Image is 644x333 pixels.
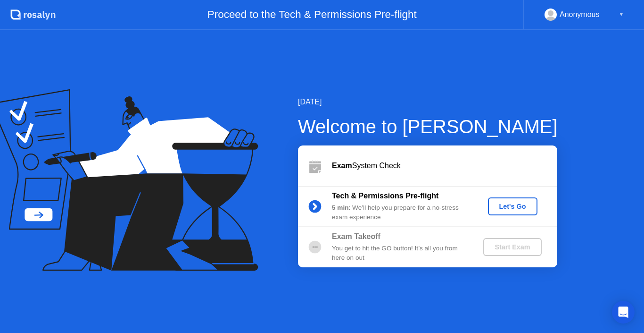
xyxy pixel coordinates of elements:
[298,112,558,141] div: Welcome to [PERSON_NAME]
[332,232,380,240] b: Exam Takeoff
[332,162,352,170] b: Exam
[332,244,468,263] div: You get to hit the GO button! It’s all you from here on out
[488,197,537,215] button: Let's Go
[560,9,600,21] div: Anonymous
[492,203,534,210] div: Let's Go
[332,192,438,200] b: Tech & Permissions Pre-flight
[332,204,349,211] b: 5 min
[619,9,624,21] div: ▼
[332,203,468,222] div: : We’ll help you prepare for a no-stress exam experience
[298,96,558,108] div: [DATE]
[483,238,541,256] button: Start Exam
[487,243,537,251] div: Start Exam
[332,160,557,171] div: System Check
[612,301,635,324] div: Open Intercom Messenger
